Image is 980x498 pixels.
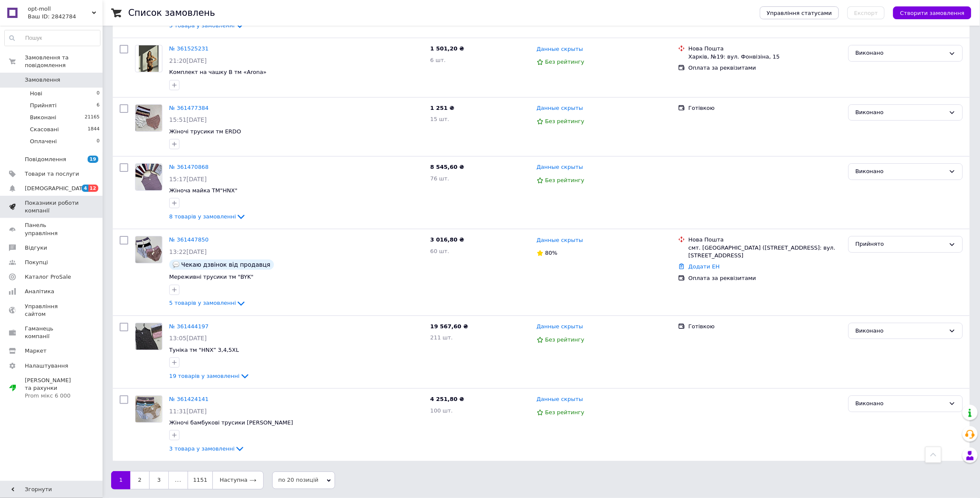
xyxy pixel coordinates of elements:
span: [DEMOGRAPHIC_DATA] [25,185,88,192]
div: Нова Пошта [689,45,842,53]
span: Показники роботи компанії [25,199,79,215]
span: Виконані [30,114,56,121]
a: 5 товарів у замовленні [169,300,246,306]
a: 19 товарів у замовленні [169,373,250,379]
a: 3 товара у замовленні [169,22,245,29]
a: Додати ЕН [689,263,720,270]
span: 0 [97,138,100,145]
a: Фото товару [135,236,162,263]
span: Покупці [25,259,48,266]
span: 11:31[DATE] [169,408,207,415]
span: 60 шт. [430,248,449,254]
span: Управління сайтом [25,303,79,318]
span: 0 [97,90,100,97]
span: 19 товарів у замовленні [169,373,240,379]
a: Фото товару [135,45,162,72]
a: Створити замовлення [885,9,971,16]
span: 19 567,60 ₴ [430,323,468,330]
span: 1844 [88,126,100,133]
input: Пошук [5,30,100,46]
div: Нова Пошта [689,236,842,244]
a: 3 [149,471,169,489]
a: Данные скрыты [537,323,583,331]
img: Фото товару [135,236,162,263]
a: Наступна [212,471,264,489]
span: Товари та послуги [25,170,79,178]
a: Комплект на чашку В тм «Arona» [169,69,267,75]
div: смт. [GEOGRAPHIC_DATA] ([STREET_ADDRESS]: вул. [STREET_ADDRESS] [689,244,842,259]
img: Фото товару [135,105,162,131]
span: 6 шт. [430,57,446,63]
span: 13:22[DATE] [169,248,207,255]
a: Жіночі бамбукові трусики [PERSON_NAME] [169,419,293,426]
a: 2 [130,471,149,489]
span: Без рейтингу [545,336,585,343]
a: 1 [111,471,130,489]
span: Без рейтингу [545,118,585,124]
span: Маркет [25,347,47,355]
span: по 20 позицій [272,471,335,489]
div: Виконано [856,49,945,58]
a: 8 товарів у замовленні [169,213,246,220]
a: Данные скрыты [537,236,583,245]
span: 8 товарів у замовленні [169,213,236,220]
span: opt-moll [28,5,92,13]
div: Виконано [856,399,945,408]
div: Виконано [856,167,945,176]
span: Панель управління [25,221,79,237]
a: Данные скрыты [537,163,583,171]
a: № 361525231 [169,45,209,52]
div: Прийнято [856,240,945,249]
span: 100 шт. [430,407,453,414]
a: № 361470868 [169,164,209,170]
a: 1151 [188,471,212,489]
span: 80% [545,250,558,256]
span: 211 шт. [430,334,453,341]
span: 19 [88,156,98,163]
span: 6 [97,102,100,109]
div: Готівкою [689,323,842,330]
div: Оплата за реквізитами [689,64,842,72]
img: Фото товару [135,323,162,350]
div: Виконано [856,108,945,117]
a: Фото товару [135,163,162,191]
span: [PERSON_NAME] та рахунки [25,377,79,400]
span: 15:17[DATE] [169,176,207,183]
button: Управління статусами [760,6,839,19]
span: Скасовані [30,126,59,133]
div: Готівкою [689,104,842,112]
span: 3 016,80 ₴ [430,236,464,243]
a: Данные скрыты [537,104,583,112]
span: Відгуки [25,244,47,252]
span: Каталог ProSale [25,273,71,281]
a: Туніка тм "HNX” 3,4,5XL [169,347,239,353]
span: 15 шт. [430,116,449,122]
span: ... [169,471,188,489]
a: № 361447850 [169,236,209,243]
a: Данные скрыты [537,45,583,53]
a: Жіночі трусики тм ERDO [169,128,241,135]
span: 15:51[DATE] [169,116,207,123]
a: Жіноча майка ТМ"HNX" [169,187,238,194]
span: Оплачені [30,138,57,145]
span: Управління статусами [767,10,832,16]
img: Фото товару [135,396,162,422]
div: Ваш ID: 2842784 [28,13,103,21]
div: Оплата за реквізитами [689,274,842,282]
a: Данные скрыты [537,395,583,404]
span: Замовлення [25,76,60,84]
span: 5 товарів у замовленні [169,300,236,306]
a: Фото товару [135,395,162,423]
span: 1 251 ₴ [430,105,454,111]
span: 3 товара у замовленні [169,445,235,452]
span: 8 545,60 ₴ [430,164,464,170]
button: Створити замовлення [893,6,971,19]
a: Мереживні трусики тм "BYK" [169,274,253,280]
div: Виконано [856,327,945,336]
